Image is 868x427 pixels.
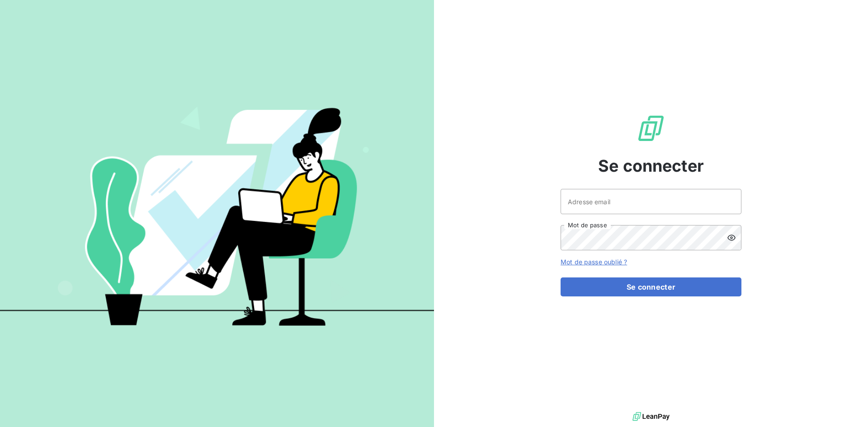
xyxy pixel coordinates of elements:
[561,258,627,266] a: Mot de passe oublié ?
[632,410,670,423] img: logo
[598,154,704,178] span: Se connecter
[561,189,741,214] input: placeholder
[637,114,665,143] img: Logo LeanPay
[561,277,741,296] button: Se connecter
